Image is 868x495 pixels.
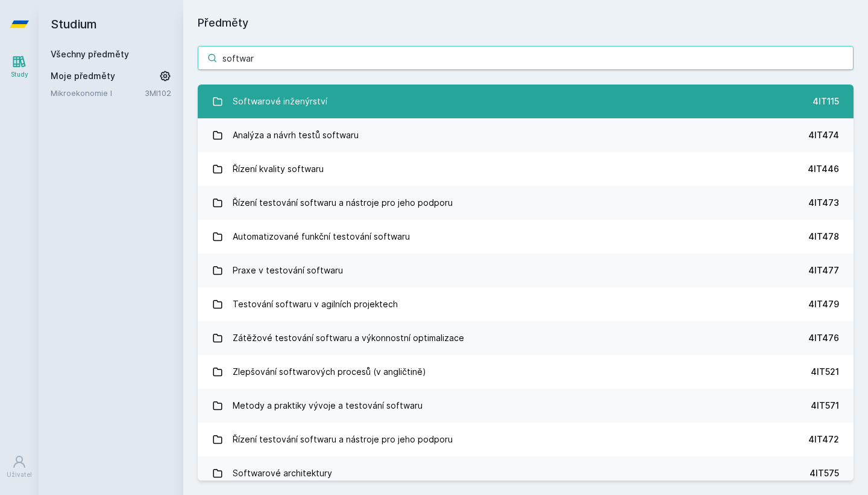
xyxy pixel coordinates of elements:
div: 4IT473 [808,197,839,209]
div: Řízení kvality softwaru [233,157,324,181]
a: Automatizované funkční testování softwaru 4IT478 [198,220,854,254]
div: Řízení testování softwaru a nástroje pro jeho podporu [233,191,453,215]
span: Moje předměty [51,70,115,82]
div: 4IT479 [808,298,839,310]
a: Testování softwaru v agilních projektech 4IT479 [198,287,854,321]
div: Zlepšování softwarových procesů (v angličtině) [233,360,426,384]
a: Study [2,48,36,85]
a: 3MI102 [145,88,171,98]
a: Řízení testování softwaru a nástroje pro jeho podporu 4IT472 [198,423,854,456]
div: Softwarové inženýrství [233,89,327,113]
div: 4IT571 [811,400,839,412]
div: 4IT446 [808,163,839,175]
a: Zátěžové testování softwaru a výkonnostní optimalizace 4IT476 [198,321,854,355]
a: Softwarové inženýrství 4IT115 [198,85,854,118]
input: Název nebo ident předmětu… [198,46,854,70]
a: Mikroekonomie I [51,87,145,99]
div: 4IT521 [811,366,839,378]
a: Metody a praktiky vývoje a testování softwaru 4IT571 [198,389,854,423]
div: 4IT472 [808,433,839,445]
div: 4IT115 [813,95,839,107]
div: Řízení testování softwaru a nástroje pro jeho podporu [233,427,453,452]
a: Řízení testování softwaru a nástroje pro jeho podporu 4IT473 [198,186,854,220]
a: Uživatel [2,449,36,485]
div: Zátěžové testování softwaru a výkonnostní optimalizace [233,326,464,350]
div: Testování softwaru v agilních projektech [233,292,398,316]
div: 4IT477 [808,264,839,276]
div: Softwarové architektury [233,461,332,485]
a: Praxe v testování softwaru 4IT477 [198,254,854,287]
div: Praxe v testování softwaru [233,258,343,283]
a: Zlepšování softwarových procesů (v angličtině) 4IT521 [198,355,854,389]
div: 4IT478 [808,231,839,243]
div: Study [11,70,28,79]
div: Automatizované funkční testování softwaru [233,225,410,249]
a: Řízení kvality softwaru 4IT446 [198,152,854,186]
div: 4IT474 [808,129,839,141]
div: 4IT476 [808,332,839,344]
a: Softwarové architektury 4IT575 [198,456,854,490]
h1: Předměty [198,14,854,31]
div: Metody a praktiky vývoje a testování softwaru [233,394,423,418]
div: 4IT575 [810,467,839,479]
div: Uživatel [7,470,32,479]
a: Všechny předměty [51,49,129,59]
a: Analýza a návrh testů softwaru 4IT474 [198,118,854,152]
div: Analýza a návrh testů softwaru [233,123,359,147]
